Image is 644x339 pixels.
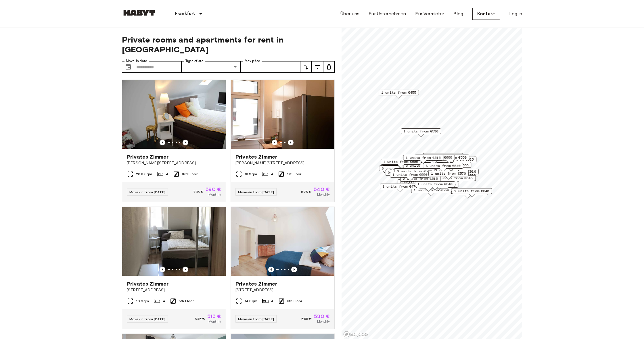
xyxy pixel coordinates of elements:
[472,8,500,20] a: Kontakt
[288,140,294,145] button: Previous image
[417,155,452,160] span: 2 units from €600
[454,188,489,194] span: 2 units from €540
[423,163,463,172] div: Map marker
[453,10,463,17] a: Blog
[129,317,165,321] span: Move-in from [DATE]
[122,207,226,329] a: Marketing picture of unit DE-04-029-005-03HFPrevious imagePrevious imagePrivates Zimmer[STREET_AD...
[415,10,444,17] a: Für Vermieter
[127,280,168,287] span: Privates Zimmer
[428,171,469,180] div: Map marker
[231,207,334,276] img: Marketing picture of unit DE-04-029-002-04HF
[291,267,297,272] button: Previous image
[415,181,455,190] div: Map marker
[394,168,434,177] div: Map marker
[423,153,463,162] div: Map marker
[415,155,455,163] div: Map marker
[271,298,273,304] span: 4
[397,169,432,174] span: 3 units from €560
[392,172,428,177] span: 1 units from €550
[369,10,406,17] a: Für Unternehmen
[122,10,156,16] img: Habyt
[238,317,274,321] span: Move-in from [DATE]
[175,10,195,17] p: Frankfurt
[403,129,438,134] span: 1 units from €530
[136,298,149,304] span: 10 Sqm
[301,316,312,321] span: 665 €
[166,172,168,177] span: 4
[381,90,416,95] span: 1 units from €455
[245,298,257,304] span: 14 Sqm
[382,184,417,189] span: 1 units from €470
[122,35,335,54] span: Private rooms and apartments for rent in [GEOGRAPHIC_DATA]
[436,169,479,178] div: Map marker
[235,287,330,293] span: [STREET_ADDRESS]
[231,80,334,149] img: Marketing picture of unit DE-04-034-001-01HF
[385,170,425,179] div: Map marker
[390,172,430,181] div: Map marker
[245,59,260,63] label: Max price
[208,319,221,324] span: Monthly
[287,298,302,304] span: 5th Floor
[411,183,446,188] span: 2 units from €550
[287,172,301,177] span: 1st Floor
[379,90,419,99] div: Map marker
[312,61,323,73] button: tune
[452,188,492,197] div: Map marker
[231,80,335,202] a: Marketing picture of unit DE-04-034-001-01HFPrevious imagePrevious imagePrivates Zimmer[PERSON_NA...
[238,190,274,194] span: Move-in from [DATE]
[317,192,330,197] span: Monthly
[435,175,475,184] div: Map marker
[129,190,165,194] span: Move-in from [DATE]
[127,287,221,293] span: [STREET_ADDRESS]
[268,267,274,272] button: Previous image
[509,10,522,17] a: Log in
[182,172,197,177] span: 3rd Floor
[126,59,147,63] label: Move-in date
[183,267,188,272] button: Previous image
[408,183,448,192] div: Map marker
[417,182,453,187] span: 1 units from €540
[122,80,226,149] img: Marketing picture of unit DE-04-007-001-04HF
[185,59,206,63] label: Type of stay
[301,189,311,194] span: 675 €
[406,155,441,160] span: 1 units from €515
[314,314,330,319] span: 530 €
[439,157,474,162] span: 4 units from €525
[388,170,423,175] span: 9 units from €515
[421,182,456,187] span: 1 units from €540
[434,162,469,167] span: 2 units from €555
[235,160,330,166] span: [PERSON_NAME][STREET_ADDRESS]
[383,159,418,164] span: 1 units from €685
[195,316,205,321] span: 645 €
[381,159,421,168] div: Map marker
[160,267,165,272] button: Previous image
[323,61,335,73] button: tune
[379,165,419,174] div: Map marker
[300,61,312,73] button: tune
[207,314,221,319] span: 515 €
[411,187,451,196] div: Map marker
[343,331,369,338] a: Mapbox logo
[425,163,461,168] span: 3 units from €540
[231,207,335,329] a: Marketing picture of unit DE-04-029-002-04HFPrevious imagePrevious imagePrivates Zimmer[STREET_AD...
[183,140,188,145] button: Previous image
[380,184,420,192] div: Map marker
[272,140,277,145] button: Previous image
[432,155,467,160] span: 2 units from €550
[431,171,466,176] span: 1 units from €570
[245,172,257,177] span: 13 Sqm
[235,280,277,287] span: Privates Zimmer
[160,140,165,145] button: Previous image
[127,153,168,160] span: Privates Zimmer
[136,172,152,177] span: 26.3 Sqm
[317,319,330,324] span: Monthly
[127,160,221,166] span: [PERSON_NAME][STREET_ADDRESS]
[122,61,134,73] button: Choose date
[235,153,277,160] span: Privates Zimmer
[401,128,441,137] div: Map marker
[439,169,476,174] span: 10 units from €910
[314,187,330,192] span: 540 €
[122,207,226,276] img: Marketing picture of unit DE-04-029-005-03HF
[438,176,473,181] span: 2 units from €515
[403,155,443,164] div: Map marker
